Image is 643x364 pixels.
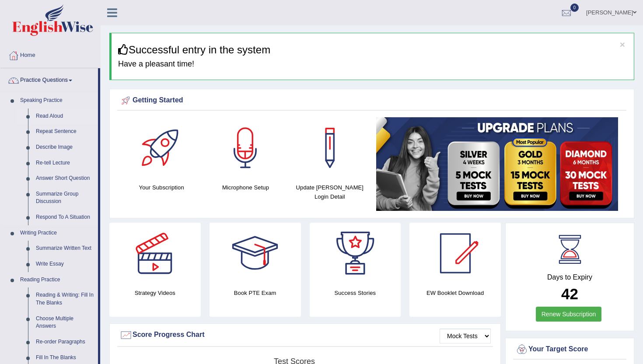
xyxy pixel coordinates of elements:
[32,155,98,171] a: Re-tell Lecture
[32,124,98,140] a: Repeat Sentence
[620,40,625,49] button: ×
[16,93,98,108] a: Speaking Practice
[16,272,98,288] a: Reading Practice
[32,287,98,311] a: Reading & Writing: Fill In The Blanks
[0,68,98,90] a: Practice Questions
[32,210,98,225] a: Respond To A Situation
[32,140,98,155] a: Describe Image
[32,171,98,186] a: Answer Short Question
[515,343,624,356] div: Your Target Score
[292,183,367,201] h4: Update [PERSON_NAME] Login Detail
[409,288,501,297] h4: EW Booklet Download
[16,225,98,241] a: Writing Practice
[118,44,627,56] h3: Successful entry in the system
[124,183,199,192] h4: Your Subscription
[109,288,201,297] h4: Strategy Videos
[32,108,98,124] a: Read Aloud
[570,3,579,12] span: 0
[32,186,98,210] a: Summarize Group Discussion
[119,94,624,107] div: Getting Started
[376,117,618,211] img: small5.jpg
[32,256,98,272] a: Write Essay
[208,183,283,192] h4: Microphone Setup
[310,288,401,297] h4: Success Stories
[118,60,627,69] h4: Have a pleasant time!
[32,311,98,334] a: Choose Multiple Answers
[515,273,624,281] h4: Days to Expiry
[32,334,98,350] a: Re-order Paragraphs
[32,241,98,256] a: Summarize Written Text
[210,288,301,297] h4: Book PTE Exam
[536,307,602,322] a: Renew Subscription
[119,329,491,342] div: Score Progress Chart
[561,285,578,302] b: 42
[0,43,100,65] a: Home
